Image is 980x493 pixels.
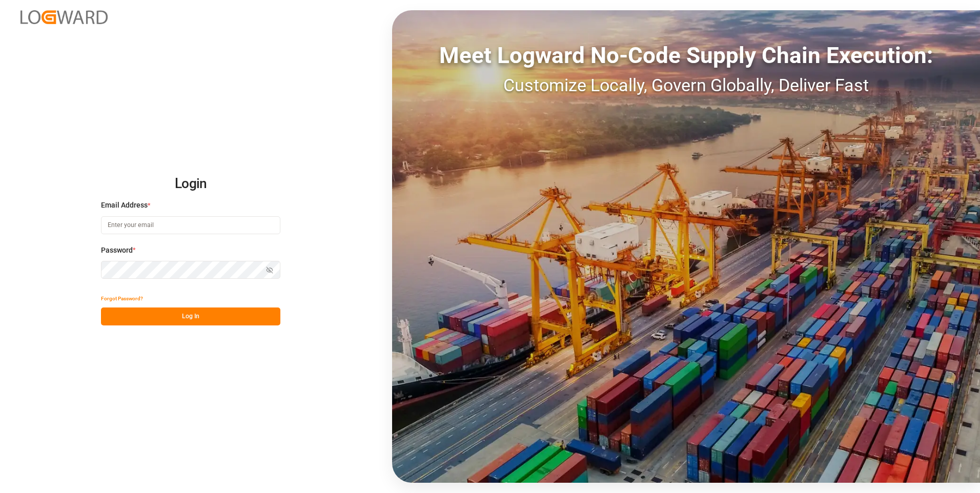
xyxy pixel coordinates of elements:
[101,216,280,234] input: Enter your email
[21,10,108,24] img: Logward_new_orange.png
[392,72,980,98] div: Customize Locally, Govern Globally, Deliver Fast
[101,168,280,200] h2: Login
[101,200,148,211] span: Email Address
[101,290,143,307] button: Forgot Password?
[392,38,980,72] div: Meet Logward No-Code Supply Chain Execution:
[101,245,133,256] span: Password
[101,307,280,325] button: Log In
